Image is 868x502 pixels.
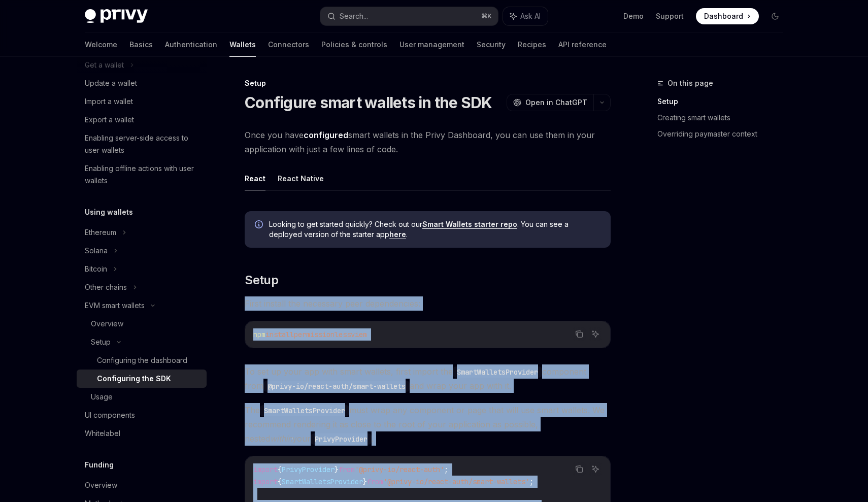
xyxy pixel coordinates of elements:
a: Configuring the dashboard [77,351,207,370]
code: SmartWalletsProvider [260,405,349,416]
a: Enabling server-side access to user wallets [77,129,207,159]
a: Update a wallet [77,74,207,92]
a: Overriding paymaster context [657,126,791,142]
span: import [253,465,278,474]
div: Search... [340,10,368,22]
a: Security [477,32,506,57]
div: Overview [91,318,123,330]
a: configured [304,130,348,141]
a: Connectors [268,32,309,57]
div: Import a wallet [85,95,133,108]
span: On this page [667,77,713,89]
a: Smart Wallets starter repo [422,220,517,229]
a: Dashboard [696,8,759,24]
code: PrivyProvider [311,433,372,445]
button: Search...⌘K [320,7,498,25]
span: from [367,477,383,486]
div: Other chains [85,281,127,293]
div: Solana [85,245,108,257]
span: PrivyProvider [282,465,335,474]
button: Ask AI [503,7,548,25]
a: here [389,230,406,239]
a: UI components [77,406,207,424]
div: EVM smart wallets [85,299,145,312]
a: Recipes [518,32,546,57]
a: User management [399,32,464,57]
span: permissionless [294,330,351,339]
span: Open in ChatGPT [525,97,587,108]
span: SmartWalletsProvider [282,477,363,486]
span: install [265,330,294,339]
div: Bitcoin [85,263,107,275]
span: { [278,477,282,486]
button: React Native [278,166,324,190]
span: npm [253,330,265,339]
span: Looking to get started quickly? Check out our . You can see a deployed version of the starter app . [269,219,600,240]
span: '@privy-io/react-auth' [355,465,444,474]
span: ⌘ K [481,12,492,20]
span: First install the necessary peer dependencies: [245,296,611,311]
div: Ethereum [85,226,116,239]
button: Ask AI [589,462,602,476]
a: API reference [558,32,607,57]
span: viem [351,330,367,339]
span: Dashboard [704,11,743,21]
a: Welcome [85,32,117,57]
div: Enabling server-side access to user wallets [85,132,201,156]
a: Creating smart wallets [657,110,791,126]
span: ; [444,465,448,474]
span: import [253,477,278,486]
div: Configuring the SDK [97,373,171,385]
a: Setup [657,93,791,110]
span: The must wrap any component or page that will use smart wallets. We recommend rendering it as clo... [245,403,611,446]
button: Copy the contents from the code block [573,462,586,476]
a: Whitelabel [77,424,207,443]
a: Policies & controls [321,32,387,57]
a: Configuring the SDK [77,370,207,388]
span: ; [529,477,533,486]
a: Authentication [165,32,217,57]
span: from [339,465,355,474]
a: Import a wallet [77,92,207,111]
div: UI components [85,409,135,421]
img: dark logo [85,9,148,23]
h1: Configure smart wallets in the SDK [245,93,492,112]
code: SmartWalletsProvider [453,366,542,378]
a: Overview [77,315,207,333]
h5: Using wallets [85,206,133,218]
button: React [245,166,265,190]
span: } [335,465,339,474]
a: Export a wallet [77,111,207,129]
h5: Funding [85,459,114,471]
span: To set up your app with smart wallets, first import the component from and wrap your app with it. [245,364,611,393]
span: { [278,465,282,474]
a: Support [656,11,684,21]
div: Setup [245,78,611,88]
div: Configuring the dashboard [97,354,187,366]
span: Once you have smart wallets in the Privy Dashboard, you can use them in your application with jus... [245,128,611,156]
div: Whitelabel [85,427,120,440]
span: } [363,477,367,486]
a: Demo [623,11,644,21]
a: Overview [77,476,207,494]
a: Basics [129,32,153,57]
a: Usage [77,388,207,406]
code: @privy-io/react-auth/smart-wallets [263,381,410,392]
a: Enabling offline actions with user wallets [77,159,207,190]
a: Wallets [229,32,256,57]
svg: Info [255,220,265,230]
button: Copy the contents from the code block [573,327,586,341]
div: Update a wallet [85,77,137,89]
button: Ask AI [589,327,602,341]
div: Setup [91,336,111,348]
button: Open in ChatGPT [507,94,593,111]
div: Usage [91,391,113,403]
div: Export a wallet [85,114,134,126]
span: Ask AI [520,11,541,21]
button: Toggle dark mode [767,8,783,24]
div: Enabling offline actions with user wallets [85,162,201,187]
em: within [270,433,292,444]
span: Setup [245,272,278,288]
span: '@privy-io/react-auth/smart-wallets' [383,477,529,486]
div: Overview [85,479,117,491]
